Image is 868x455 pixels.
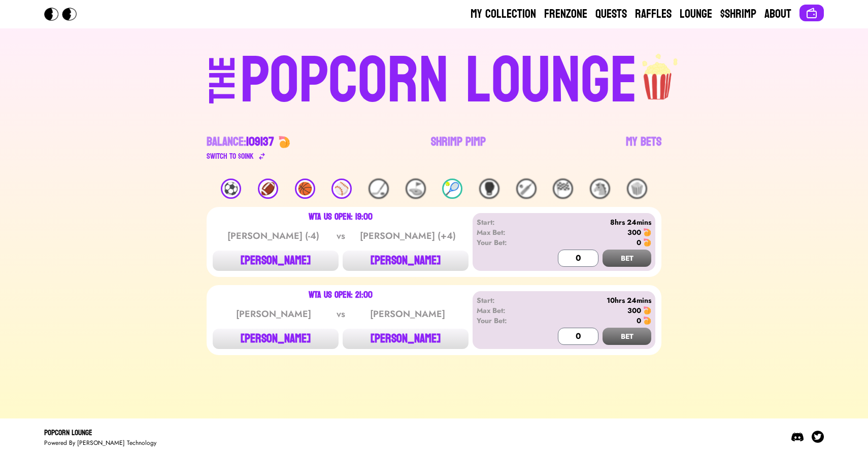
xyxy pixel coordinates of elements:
div: 300 [627,305,641,316]
div: Powered By [PERSON_NAME] Technology [44,439,156,447]
div: vs [335,229,347,243]
div: [PERSON_NAME] [222,307,325,321]
img: popcorn [638,45,679,101]
button: [PERSON_NAME] [343,329,469,349]
a: Lounge [680,6,712,22]
div: 8hrs 24mins [535,217,651,227]
div: Popcorn Lounge [44,427,156,439]
a: Quests [595,6,627,22]
div: [PERSON_NAME] (-4) [222,229,325,243]
div: Max Bet: [477,227,535,237]
div: [PERSON_NAME] (+4) [356,229,459,243]
div: Your Bet: [477,237,535,248]
a: About [764,6,791,22]
img: 🍤 [643,238,651,247]
a: $Shrimp [720,6,756,22]
div: 🏈 [258,179,278,199]
button: [PERSON_NAME] [213,251,339,271]
div: ⛳️ [406,179,426,199]
button: [PERSON_NAME] [343,251,469,271]
div: Start: [477,217,535,227]
div: WTA US Open: 19:00 [309,213,373,221]
img: 🍤 [643,228,651,236]
div: [PERSON_NAME] [356,307,459,321]
div: Your Bet: [477,316,535,326]
div: 🏀 [295,179,315,199]
div: Start: [477,295,535,305]
div: 300 [627,227,641,237]
div: 10hrs 24mins [535,295,651,305]
div: 🍿 [627,179,647,199]
div: 🏒 [369,179,389,199]
div: POPCORN LOUNGE [240,49,638,114]
div: ⚽️ [221,179,241,199]
div: 0 [637,316,641,326]
a: My Bets [626,134,661,162]
img: Connect wallet [806,7,818,19]
button: [PERSON_NAME] [213,329,339,349]
img: Discord [791,431,804,443]
div: 0 [637,237,641,248]
img: 🍤 [643,317,651,325]
div: 🏏 [516,179,537,199]
div: ⚾️ [331,179,352,199]
a: THEPOPCORN LOUNGEpopcorn [121,45,747,114]
div: 🥊 [479,179,499,199]
button: BET [603,250,651,267]
span: 109137 [246,131,274,153]
div: 🐴 [590,179,610,199]
div: 🎾 [442,179,462,199]
div: Switch to $ OINK [207,150,254,162]
div: Balance: [207,134,274,150]
a: Raffles [635,6,672,22]
div: WTA US Open: 21:00 [309,291,373,299]
a: Frenzone [544,6,587,22]
div: vs [335,307,347,321]
div: THE [205,56,241,124]
a: My Collection [471,6,536,22]
img: 🍤 [643,306,651,314]
img: Twitter [812,431,824,443]
button: BET [603,328,651,345]
div: Max Bet: [477,305,535,316]
img: Popcorn [44,8,85,21]
img: 🍤 [278,136,290,148]
div: 🏁 [553,179,573,199]
a: Shrimp Pimp [431,134,486,162]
